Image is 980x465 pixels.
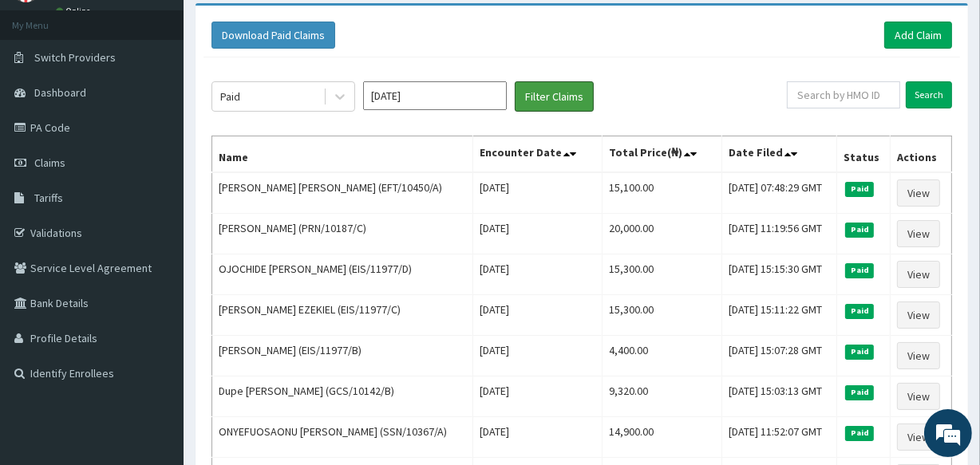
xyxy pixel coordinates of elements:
span: Paid [845,345,874,359]
td: 9,320.00 [602,376,721,417]
span: Tariffs [34,191,63,205]
div: Minimize live chat window [262,8,300,46]
th: Name [212,136,473,173]
td: [DATE] 15:15:30 GMT [721,254,837,295]
td: [DATE] [472,295,602,336]
th: Status [837,136,891,173]
span: Dashboard [34,85,86,100]
span: Paid [845,223,874,237]
span: Switch Providers [34,50,116,65]
th: Date Filed [721,136,837,173]
textarea: Type your message and hit 'Enter' [8,302,304,358]
td: [DATE] 15:11:22 GMT [721,295,837,336]
td: [DATE] 15:03:13 GMT [721,376,837,417]
img: d_794563401_company_1708531726252_794563401 [30,80,65,120]
td: [DATE] [472,336,602,376]
td: [PERSON_NAME] [PERSON_NAME] (EFT/10450/A) [212,172,473,214]
input: Search by HMO ID [787,81,900,108]
a: Add Claim [884,22,952,49]
a: Online [56,6,94,17]
td: [DATE] [472,172,602,214]
td: OJOCHIDE [PERSON_NAME] (EIS/11977/D) [212,254,473,295]
div: Chat with us now [83,89,268,110]
td: [DATE] [472,254,602,295]
td: [DATE] [472,376,602,417]
a: View [897,179,940,207]
td: 4,400.00 [602,336,721,376]
span: We're online! [93,134,220,295]
td: [DATE] [472,214,602,254]
div: Paid [220,89,240,104]
a: View [897,301,940,329]
td: [PERSON_NAME] (EIS/11977/B) [212,336,473,376]
a: View [897,220,940,247]
a: View [897,342,940,369]
button: Download Paid Claims [211,22,335,49]
span: Paid [845,385,874,400]
td: [DATE] 07:48:29 GMT [721,172,837,214]
td: [DATE] 15:07:28 GMT [721,336,837,376]
span: Claims [34,156,65,170]
td: [PERSON_NAME] EZEKIEL (EIS/11977/C) [212,295,473,336]
td: 20,000.00 [602,214,721,254]
th: Encounter Date [472,136,602,173]
td: Dupe [PERSON_NAME] (GCS/10142/B) [212,376,473,417]
td: 15,300.00 [602,295,721,336]
span: Paid [845,304,874,318]
a: View [897,261,940,288]
td: [DATE] 11:52:07 GMT [721,417,837,458]
a: View [897,424,940,451]
th: Actions [891,136,952,173]
td: 14,900.00 [602,417,721,458]
td: [DATE] 11:19:56 GMT [721,214,837,254]
input: Select Month and Year [363,81,507,110]
th: Total Price(₦) [602,136,721,173]
span: Paid [845,426,874,440]
button: Filter Claims [515,81,594,112]
input: Search [906,81,952,108]
td: ONYEFUOSAONU [PERSON_NAME] (SSN/10367/A) [212,417,473,458]
td: [DATE] [472,417,602,458]
span: Paid [845,263,874,278]
td: 15,100.00 [602,172,721,214]
td: [PERSON_NAME] (PRN/10187/C) [212,214,473,254]
a: View [897,383,940,410]
td: 15,300.00 [602,254,721,295]
span: Paid [845,182,874,196]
